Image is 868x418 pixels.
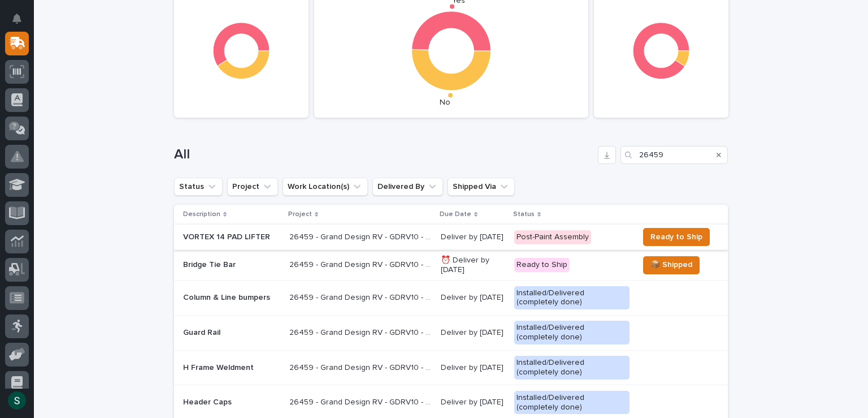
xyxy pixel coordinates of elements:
input: Search [620,146,728,164]
tr: H Frame Weldment26459 - Grand Design RV - GDRV10 - New Roofing Project26459 - Grand Design RV - G... [174,350,728,385]
button: Work Location(s) [283,178,368,196]
p: Deliver by [DATE] [441,293,505,303]
tr: Bridge Tie Bar26459 - Grand Design RV - GDRV10 - New Roofing Project26459 - Grand Design RV - GDR... [174,250,728,281]
button: Notifications [5,7,29,31]
p: Deliver by [DATE] [441,328,505,338]
p: Deliver by [DATE] [441,232,505,242]
button: Ready to Ship [643,228,710,246]
p: 26459 - Grand Design RV - GDRV10 - New Roofing Project [289,361,434,373]
p: VORTEX 14 PAD LIFTER [183,232,280,242]
div: Post-Paint Assembly [514,230,591,244]
p: Column & Line bumpers [183,293,280,303]
tr: VORTEX 14 PAD LIFTER26459 - Grand Design RV - GDRV10 - New Roofing Project26459 - Grand Design RV... [174,225,728,250]
button: Shipped Via [448,178,515,196]
button: Status [174,178,223,196]
p: Due Date [440,208,471,221]
p: 26459 - Grand Design RV - GDRV10 - New Roofing Project [289,230,434,242]
button: 📦 Shipped [643,256,700,274]
p: 26459 - Grand Design RV - GDRV10 - New Roofing Project [289,258,434,270]
p: Project [288,208,312,221]
p: Header Caps [183,398,280,407]
span: 📦 Shipped [650,258,692,272]
div: Installed/Delivered (completely done) [514,321,630,344]
tr: Guard Rail26459 - Grand Design RV - GDRV10 - New Roofing Project26459 - Grand Design RV - GDRV10 ... [174,315,728,350]
div: Notifications [14,14,29,32]
p: Description [183,208,220,221]
h1: All [174,146,593,163]
p: 26459 - Grand Design RV - GDRV10 - New Roofing Project [289,326,434,338]
p: Guard Rail [183,328,280,338]
p: Bridge Tie Bar [183,260,280,270]
text: No [440,98,450,106]
p: 26459 - Grand Design RV - GDRV10 - New Roofing Project [289,395,434,407]
p: Deliver by [DATE] [441,398,505,407]
button: Delivered By [372,178,443,196]
p: ⏰ Deliver by [DATE] [441,256,505,275]
span: Ready to Ship [650,230,702,244]
div: Installed/Delivered (completely done) [514,391,630,415]
button: Project [227,178,278,196]
p: Deliver by [DATE] [441,363,505,373]
div: Ready to Ship [514,258,570,272]
button: users-avatar [5,389,29,412]
p: H Frame Weldment [183,363,280,373]
div: Installed/Delivered (completely done) [514,286,630,310]
div: Installed/Delivered (completely done) [514,356,630,380]
p: 26459 - Grand Design RV - GDRV10 - New Roofing Project [289,291,434,303]
p: Status [513,208,535,221]
tr: Column & Line bumpers26459 - Grand Design RV - GDRV10 - New Roofing Project26459 - Grand Design R... [174,280,728,315]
